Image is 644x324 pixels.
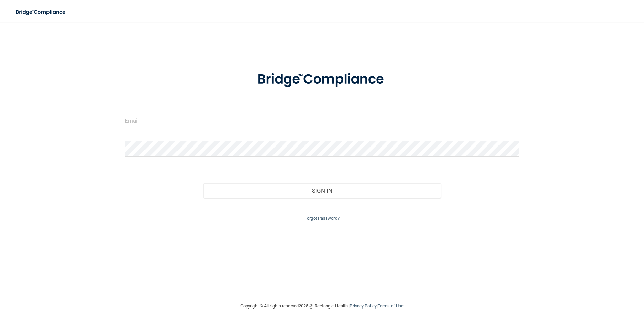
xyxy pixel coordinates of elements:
a: Terms of Use [378,303,404,309]
a: Forgot Password? [304,216,340,221]
a: Privacy Policy [350,303,376,309]
img: bridge_compliance_login_screen.278c3ca4.svg [10,5,72,19]
input: Email [125,113,520,128]
button: Sign In [203,183,441,198]
img: bridge_compliance_login_screen.278c3ca4.svg [244,62,400,97]
div: Copyright © All rights reserved 2025 @ Rectangle Health | | [199,295,445,317]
